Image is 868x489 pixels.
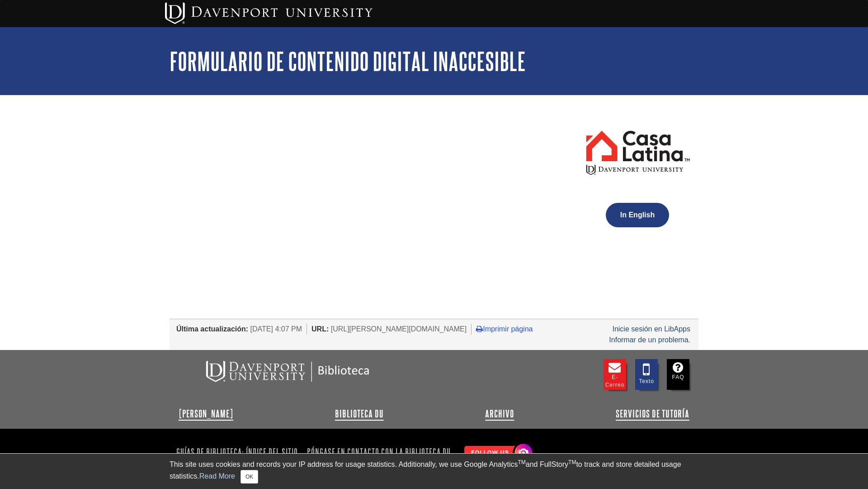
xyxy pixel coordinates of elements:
[616,408,689,419] a: Servicios de tutoría
[170,127,563,218] iframe: a9233ede95b51ffb9db65fcb11a5b27a
[241,470,258,484] button: Close
[485,408,514,419] a: Archivo
[667,359,689,390] a: FAQ
[635,359,658,390] a: Texto
[199,472,235,480] a: Read More
[250,325,302,333] span: [DATE] 4:07 PM
[179,359,396,384] img: Biblioteca DU
[170,459,698,484] div: This site uses cookies and records your IP address for usage statistics. Additionally, we use Goo...
[303,444,454,460] a: Póngase en contacto con la biblioteca DU
[165,2,373,24] img: Davenport University
[604,211,671,219] a: In English
[604,359,626,390] a: E-Cerreo
[460,440,534,466] img: Follow Us! Instagram
[179,408,233,419] a: [PERSON_NAME]
[311,325,329,333] span: URL:
[568,459,576,465] sup: TM
[606,203,669,227] button: In English
[176,444,302,460] a: Guías de biblioteca: índice del sitio
[476,325,533,333] a: Imprimir página
[335,408,384,419] a: Biblioteca DU
[331,325,467,333] span: [URL][PERSON_NAME][DOMAIN_NAME]
[170,47,526,75] a: Formulario de contenido digital inaccesible
[612,325,690,333] a: Inicie sesión en LibApps
[518,459,525,465] sup: TM
[476,325,483,332] i: Imprimir página
[609,336,690,344] a: Informar de un problema.
[176,325,248,333] span: Última actualización:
